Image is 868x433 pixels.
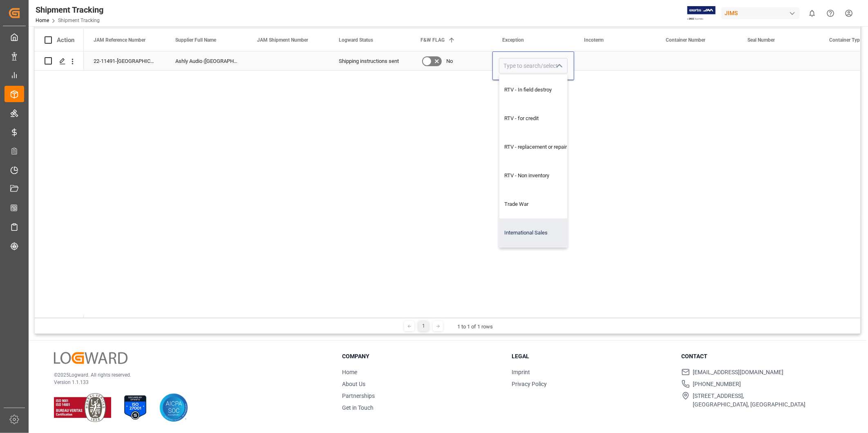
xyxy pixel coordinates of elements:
span: Supplier Full Name [175,37,216,43]
a: Privacy Policy [512,381,547,387]
img: Logward Logo [54,352,128,364]
div: JIMS [721,7,800,19]
span: Container Number [666,37,705,43]
h3: Legal [512,352,671,361]
span: JAM Shipment Number [257,37,308,43]
span: [STREET_ADDRESS], [GEOGRAPHIC_DATA], [GEOGRAPHIC_DATA] [693,392,806,409]
div: Trade War [499,190,578,219]
div: RTV - for credit [499,104,578,133]
div: 1 [418,321,429,331]
div: Action [57,36,74,44]
button: show 0 new notifications [803,4,821,22]
span: Exception [502,37,524,43]
span: [EMAIL_ADDRESS][DOMAIN_NAME] [693,368,784,377]
a: Home [36,18,49,23]
div: Ashly Audio ([GEOGRAPHIC_DATA], [GEOGRAPHIC_DATA]) [166,51,247,70]
div: 1 to 1 of 1 rows [457,323,493,331]
a: Partnerships [342,393,375,399]
a: Imprint [512,369,530,375]
p: Version 1.1.133 [54,379,322,386]
span: No [446,52,453,71]
a: Get in Touch [342,404,374,411]
a: About Us [342,381,365,387]
div: 22-11491-[GEOGRAPHIC_DATA] [84,51,166,70]
span: Container Type [829,37,862,43]
img: AICPA SOC [159,393,188,422]
span: Seal Number [747,37,775,43]
p: © 2025 Logward. All rights reserved. [54,371,322,379]
span: F&W FLAG [421,37,445,43]
button: close menu [553,60,565,72]
div: RTV - In field destroy [499,76,578,104]
h3: Contact [682,352,841,361]
a: Home [342,369,357,375]
div: Shipping instructions sent [339,52,401,71]
span: JAM Reference Number [94,37,145,43]
button: JIMS [721,5,803,21]
input: Type to search/select [499,58,568,74]
div: Press SPACE to select this row. [35,51,84,71]
img: Exertis%20JAM%20-%20Email%20Logo.jpg_1722504956.jpg [687,6,716,20]
div: Shipment Tracking [36,4,103,16]
img: ISO 27001 Certification [121,393,150,422]
h3: Company [342,352,501,361]
span: [PHONE_NUMBER] [693,380,741,388]
span: Logward Status [339,37,373,43]
div: International Sales [499,219,578,247]
img: ISO 9001 & ISO 14001 Certification [54,393,111,422]
div: RTV - Non inventory [499,161,578,190]
div: RTV - replacement or repair [499,133,578,161]
button: Help Center [821,4,840,22]
span: Incoterm [584,37,604,43]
